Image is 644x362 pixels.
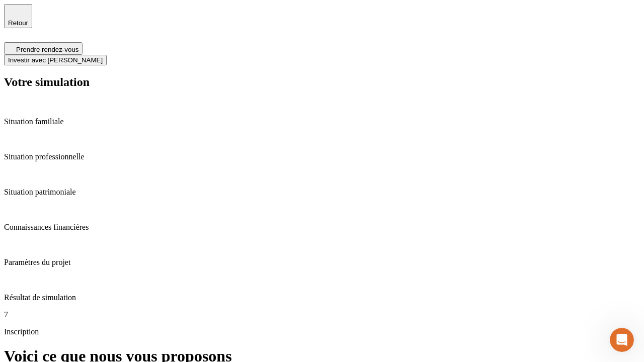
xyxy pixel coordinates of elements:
[4,55,107,65] button: Investir avec [PERSON_NAME]
[16,46,78,53] span: Prendre rendez-vous
[8,19,28,27] span: Retour
[8,56,103,64] span: Investir avec [PERSON_NAME]
[4,4,32,28] button: Retour
[4,293,640,302] p: Résultat de simulation
[4,75,640,89] h2: Votre simulation
[4,327,640,336] p: Inscription
[4,223,640,232] p: Connaissances financières
[4,117,640,126] p: Situation familiale
[4,152,640,161] p: Situation professionnelle
[610,328,634,352] iframe: Intercom live chat
[4,188,640,197] p: Situation patrimoniale
[4,310,640,319] p: 7
[4,42,83,55] button: Prendre rendez-vous
[4,258,640,267] p: Paramètres du projet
